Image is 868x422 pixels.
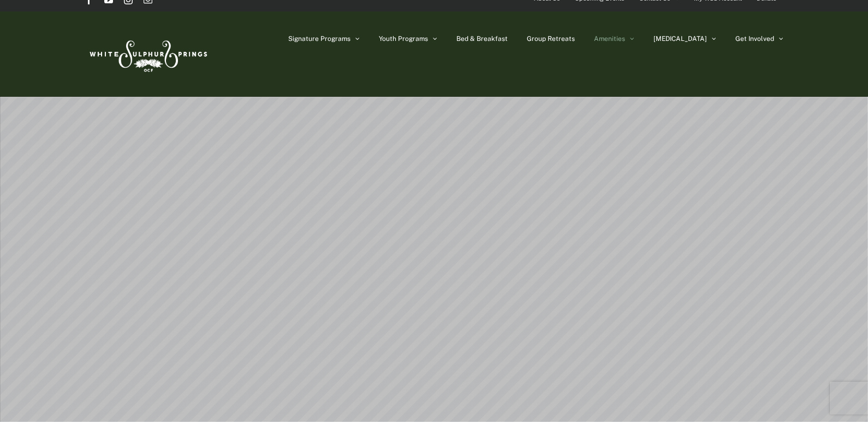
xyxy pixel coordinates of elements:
nav: Main Menu [288,11,783,66]
a: Amenities [594,11,634,66]
a: Get Involved [735,11,783,66]
span: Group Retreats [527,35,575,42]
span: Amenities [594,35,625,42]
span: Bed & Breakfast [456,35,508,42]
span: Youth Programs [379,35,428,42]
a: Group Retreats [527,11,575,66]
a: Youth Programs [379,11,437,66]
span: Get Involved [735,35,774,42]
img: White Sulphur Springs Logo [85,28,210,80]
span: Signature Programs [288,35,350,42]
a: Bed & Breakfast [456,11,508,66]
span: [MEDICAL_DATA] [653,35,707,42]
a: Signature Programs [288,11,360,66]
a: [MEDICAL_DATA] [653,11,716,66]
